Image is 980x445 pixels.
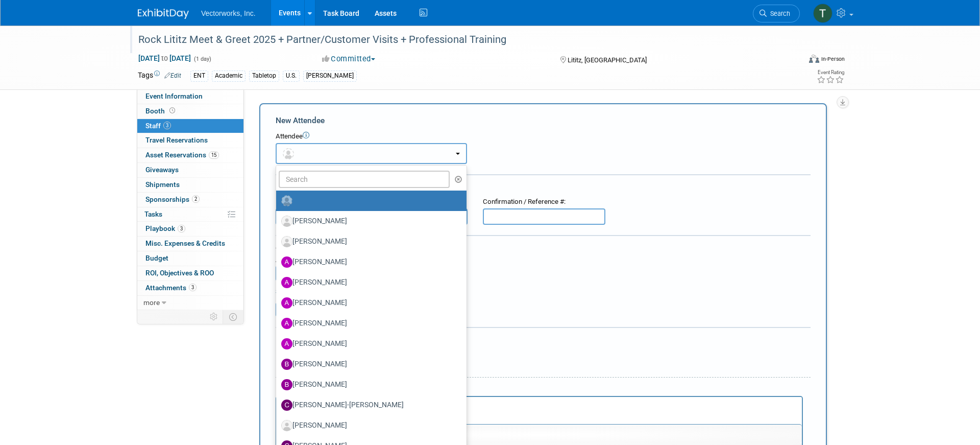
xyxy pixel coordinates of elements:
[145,180,180,189] span: Shipments
[281,417,456,434] label: [PERSON_NAME]
[276,132,811,142] div: Attendee
[137,207,243,222] a: Tasks
[281,397,456,413] label: [PERSON_NAME]-[PERSON_NAME]
[137,89,243,104] a: Event Information
[276,182,811,192] div: Registration / Ticket Info (optional)
[178,225,185,232] span: 3
[145,254,168,262] span: Budget
[145,107,177,115] span: Booth
[137,296,243,310] a: more
[137,133,243,148] a: Travel Reservations
[145,166,179,174] span: Giveaways
[145,92,203,100] span: Event Information
[281,338,292,349] img: A.jpg
[281,213,456,229] label: [PERSON_NAME]
[145,239,225,247] span: Misc. Expenses & Credits
[137,163,243,177] a: Giveaways
[137,251,243,266] a: Budget
[281,420,292,431] img: Associate-Profile-5.png
[740,53,845,68] div: Event Format
[137,281,243,295] a: Attachments3
[283,71,300,81] div: U.S.
[137,104,243,119] a: Booth
[318,54,379,64] button: Committed
[303,71,357,81] div: [PERSON_NAME]
[145,224,185,232] span: Playbook
[145,151,219,159] span: Asset Reservations
[281,400,292,411] img: C.jpg
[143,298,160,307] span: more
[817,70,844,75] div: Event Rating
[189,284,197,291] span: 3
[138,9,189,19] img: ExhibitDay
[281,377,456,393] label: [PERSON_NAME]
[281,315,456,332] label: [PERSON_NAME]
[276,385,803,394] div: Notes
[144,210,162,218] span: Tasks
[223,310,244,323] td: Toggle Event Tabs
[281,233,456,250] label: [PERSON_NAME]
[135,31,785,49] div: Rock Lititz Meet & Greet 2025 + Partner/Customer Visits + Professional Training
[281,277,292,288] img: A.jpg
[138,54,191,63] span: [DATE] [DATE]
[192,195,200,203] span: 2
[821,55,845,63] div: In-Person
[212,71,246,81] div: Academic
[281,295,456,311] label: [PERSON_NAME]
[201,9,256,17] span: Vectorworks, Inc.
[249,71,279,81] div: Tabletop
[813,4,832,23] img: Tyler French
[145,122,171,130] span: Staff
[137,193,243,207] a: Sponsorships2
[137,119,243,133] a: Staff3
[138,70,181,82] td: Tags
[160,54,169,62] span: to
[137,222,243,236] a: Playbook3
[137,178,243,192] a: Shipments
[281,356,456,372] label: [PERSON_NAME]
[767,10,790,17] span: Search
[281,236,292,247] img: Associate-Profile-5.png
[277,397,802,441] iframe: Rich Text Area
[193,56,211,62] span: (1 day)
[809,55,819,63] img: Format-Inperson.png
[145,269,214,277] span: ROI, Objectives & ROO
[281,359,292,370] img: B.jpg
[137,266,243,280] a: ROI, Objectives & ROO
[137,148,243,162] a: Asset Reservations15
[209,151,219,159] span: 15
[190,71,208,81] div: ENT
[137,237,243,251] a: Misc. Expenses & Credits
[281,318,292,329] img: A.jpg
[281,336,456,352] label: [PERSON_NAME]
[167,107,177,114] span: Booth not reserved yet
[281,195,292,206] img: Unassigned-User-Icon.png
[568,56,647,64] span: Lititz, [GEOGRAPHIC_DATA]
[276,244,811,253] div: Cost:
[163,122,171,129] span: 3
[276,115,811,126] div: New Attendee
[483,197,605,207] div: Confirmation / Reference #:
[145,136,208,144] span: Travel Reservations
[281,379,292,390] img: B.jpg
[276,335,811,345] div: Misc. Attachments & Notes
[281,297,292,309] img: A.jpg
[145,284,197,292] span: Attachments
[281,274,456,291] label: [PERSON_NAME]
[281,254,456,270] label: [PERSON_NAME]
[164,72,181,79] a: Edit
[753,5,800,22] a: Search
[279,171,450,188] input: Search
[281,216,292,227] img: Associate-Profile-5.png
[205,310,223,323] td: Personalize Event Tab Strip
[145,195,200,203] span: Sponsorships
[281,256,292,268] img: A.jpg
